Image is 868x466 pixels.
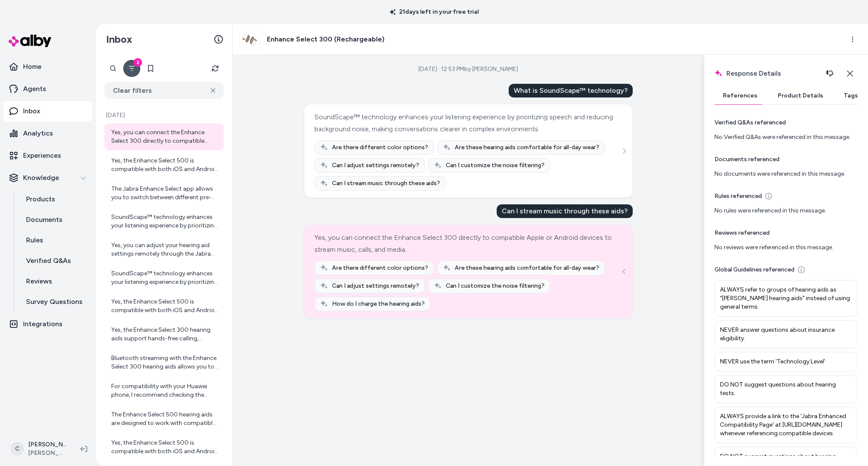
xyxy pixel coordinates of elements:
span: Are there different color options? [332,143,428,152]
p: Rules [26,235,43,245]
div: No Verified Q&As were referenced in this message. [714,133,858,142]
span: Are these hearing aids comfortable for all-day wear? [455,264,599,272]
a: The Jabra Enhance Select app allows you to switch between different pre-set environments and hear... [104,180,224,207]
span: Can I adjust settings remotely? [332,282,419,290]
a: Home [3,56,92,77]
button: See more [619,146,629,156]
p: Analytics [23,128,53,139]
a: SoundScape™ technology enhances your listening experience by prioritizing speech and reducing bac... [104,208,224,235]
button: Tags [835,87,866,104]
a: Yes, the Enhance Select 500 is compatible with both iOS and Android devices for hands-free callin... [104,434,224,461]
button: Filter [123,60,140,77]
div: SoundScape™ technology enhances your listening experience by prioritizing speech and reducing bac... [314,111,620,135]
p: [DATE] [104,111,224,120]
div: No documents were referenced in this message. [714,170,858,178]
button: C[PERSON_NAME][PERSON_NAME] [5,435,74,463]
a: Reviews [18,271,92,292]
a: For compatibility with your Huawei phone, I recommend checking the official compatibility page to... [104,377,224,404]
span: Can I stream music through these aids? [332,179,440,188]
p: Reviews referenced [714,229,770,237]
a: Inbox [3,101,92,121]
div: Yes, you can connect the Enhance Select 300 directly to compatible Apple or Android devices to st... [111,128,219,145]
button: Refresh [207,60,224,77]
img: alby Logo [9,35,51,47]
button: References [714,87,766,104]
h2: Response Details [714,65,838,82]
img: sku_es300_bronze.jpg [240,29,260,49]
span: Are these hearing aids comfortable for all-day wear? [455,143,599,152]
div: No rules were referenced in this message. [714,206,858,215]
div: SoundScape™ technology enhances your listening experience by prioritizing speech and reducing bac... [111,213,219,230]
a: Yes, you can adjust your hearing aid settings remotely through the Jabra Enhance Select app. This... [104,236,224,263]
p: Home [23,62,41,72]
button: See more [619,266,629,277]
p: Documents [26,215,62,225]
button: Clear filters [104,82,224,99]
a: Yes, the Enhance Select 300 hearing aids support hands-free calling, allowing you to take calls j... [104,321,224,348]
div: Bluetooth streaming with the Enhance Select 300 hearing aids allows you to connect your hearing a... [111,354,219,371]
div: What is SoundScape™ technology? [509,84,633,97]
p: Experiences [23,150,61,161]
a: Documents [18,209,92,230]
a: Survey Questions [18,292,92,312]
a: Yes, the Enhance Select 500 is compatible with both iOS and Android devices for hands-free callin... [104,292,224,320]
a: Rules [18,230,92,251]
a: Integrations [3,314,92,334]
p: Verified Q&As referenced [714,118,786,127]
span: Can I customize the noise filtering? [446,161,545,170]
p: Inbox [23,106,40,116]
a: Yes, the Enhance Select 500 is compatible with both iOS and Android devices for hands-free callin... [104,151,224,179]
p: ALWAYS provide a link to the 'Jabra Enhanced Compatibility Page' at [URL][DOMAIN_NAME] whenever r... [720,412,852,438]
span: C [10,442,24,456]
a: SoundScape™ technology enhances your listening experience by prioritizing speech and reducing bac... [104,264,224,292]
p: Global Guidelines referenced [714,265,794,274]
div: The Jabra Enhance Select app allows you to switch between different pre-set environments and hear... [111,185,219,202]
a: Agents [3,79,92,99]
a: The Enhance Select 500 hearing aids are designed to work with compatible smartphones for features... [104,405,224,433]
div: Yes, you can adjust your hearing aid settings remotely through the Jabra Enhance Select app. This... [111,241,219,258]
p: [PERSON_NAME] [28,440,67,449]
h2: Inbox [106,33,132,46]
div: Yes, the Enhance Select 300 hearing aids support hands-free calling, allowing you to take calls j... [111,326,219,343]
div: No reviews were referenced in this message. [714,243,858,252]
button: Product Details [769,87,832,104]
a: Products [18,189,92,209]
a: Analytics [3,123,92,144]
span: How do I charge the hearing aids? [332,300,425,308]
div: Yes, the Enhance Select 500 is compatible with both iOS and Android devices for hands-free callin... [111,439,219,456]
a: Experiences [3,145,92,166]
p: Reviews [26,276,52,286]
div: [DATE] · 12:53 PM by [PERSON_NAME] [418,65,518,74]
h3: Enhance Select 300 (Rechargeable) [267,34,385,44]
div: The Enhance Select 500 hearing aids are designed to work with compatible smartphones for features... [111,410,219,428]
div: SoundScape™ technology enhances your listening experience by prioritizing speech and reducing bac... [111,269,219,286]
p: DO NOT suggest questions about hearing tests. [720,380,852,398]
div: 2 [133,58,142,67]
div: For compatibility with your Huawei phone, I recommend checking the official compatibility page to... [111,382,219,399]
p: Products [26,194,55,204]
p: ALWAYS refer to groups of hearing aids as “[PERSON_NAME] hearing aids” instead of using general t... [720,286,852,311]
div: Yes, the Enhance Select 500 is compatible with both iOS and Android devices for hands-free callin... [111,156,219,174]
p: Documents referenced [714,155,779,164]
p: 21 days left in your free trial [385,8,484,16]
a: Yes, you can connect the Enhance Select 300 directly to compatible Apple or Android devices to st... [104,123,224,150]
span: Are there different color options? [332,264,428,272]
p: Agents [23,84,46,94]
p: Rules referenced [714,192,762,201]
p: Knowledge [23,173,59,183]
p: NEVER answer questions about insurance eligibility. [720,326,852,343]
span: Can I customize the noise filtering? [446,282,545,290]
p: Verified Q&As [26,256,71,266]
a: Bluetooth streaming with the Enhance Select 300 hearing aids allows you to connect your hearing a... [104,349,224,376]
span: Can I adjust settings remotely? [332,161,419,170]
div: Can I stream music through these aids? [497,204,633,218]
p: Survey Questions [26,297,83,307]
div: Yes, you can connect the Enhance Select 300 directly to compatible Apple or Android devices to st... [314,232,620,256]
span: [PERSON_NAME] [28,449,67,457]
p: Integrations [23,319,62,329]
a: Verified Q&As [18,251,92,271]
button: Knowledge [3,168,92,188]
p: NEVER use the term 'Technology Level' [720,357,852,366]
div: Yes, the Enhance Select 500 is compatible with both iOS and Android devices for hands-free callin... [111,298,219,315]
